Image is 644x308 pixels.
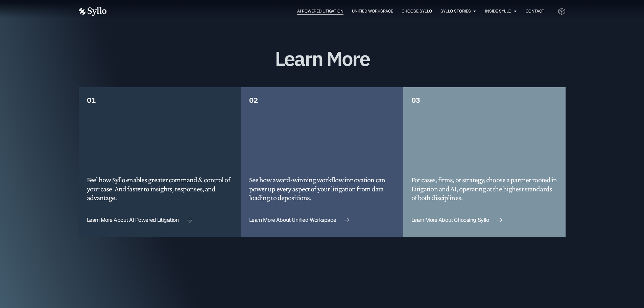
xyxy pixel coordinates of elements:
[297,8,343,14] a: AI Powered Litigation
[87,95,96,105] span: 01
[411,217,503,223] a: Learn More About Choosing Syllo
[79,47,566,70] h1: Learn More
[402,8,432,14] a: Choose Syllo
[411,217,489,223] span: Learn More About Choosing Syllo
[87,217,192,223] a: Learn More About AI Powered Litigation
[352,8,393,14] a: Unified Workspace
[411,95,420,105] span: 03
[249,175,395,202] h5: See how award-winning workflow innovation can power up every aspect of your litigation from data ...
[120,8,544,15] div: Menu Toggle
[87,217,179,223] span: Learn More About AI Powered Litigation
[87,175,233,202] h5: Feel how Syllo enables greater command & control of your case. And faster to insights, responses,...
[249,95,258,105] span: 02
[485,8,511,14] a: Inside Syllo
[249,217,336,223] span: Learn More About Unified Workspace
[249,217,350,223] a: Learn More About Unified Workspace
[411,175,557,202] h5: For cases, firms, or strategy, choose a partner rooted in Litigation and AI, operating at the hig...
[120,8,544,15] nav: Menu
[79,7,106,16] img: Vector
[526,8,544,14] a: Contact
[440,8,471,14] a: Syllo Stories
